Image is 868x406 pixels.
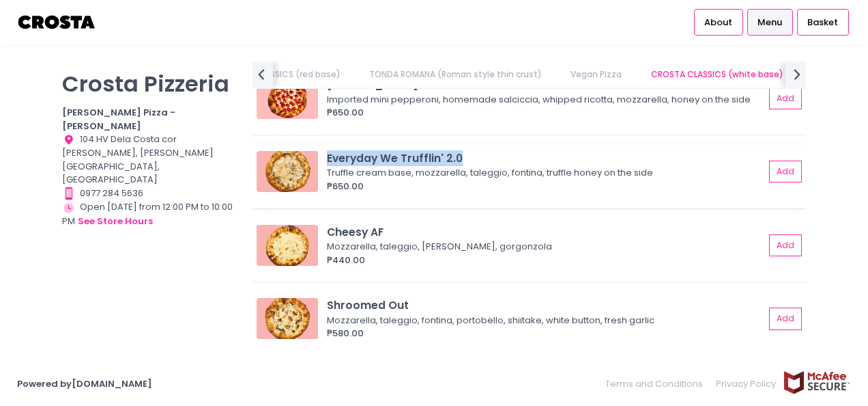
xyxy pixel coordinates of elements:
[769,161,802,183] button: Add
[62,133,235,187] div: 104 HV Dela Costa cor [PERSON_NAME], [PERSON_NAME][GEOGRAPHIC_DATA], [GEOGRAPHIC_DATA]
[783,370,851,394] img: mcafee-secure
[257,78,318,119] img: Roni Salciccia
[327,254,764,267] div: ₱440.00
[62,200,235,229] div: Open [DATE] from 12:00 PM to 10:00 PM
[769,87,802,109] button: Add
[327,240,760,254] div: Mozzarella, taleggio, [PERSON_NAME], gorgonzola
[77,214,154,229] button: see store hours
[62,106,175,133] b: [PERSON_NAME] Pizza - [PERSON_NAME]
[769,234,802,257] button: Add
[257,225,318,266] img: Cheesy AF
[327,93,760,107] div: Imported mini pepperoni, homemade salciccia, whipped ricotta, mozzarella, honey on the side
[327,150,764,166] div: Everyday We Trufflin' 2.0
[327,166,760,180] div: Truffle cream base, mozzarella, taleggio, fontina, truffle honey on the side
[637,62,796,87] a: CROSTA CLASSICS (white base)
[605,370,710,397] a: Terms and Conditions
[205,62,353,87] a: CROSTA CLASSICS (red base)
[327,180,764,193] div: ₱650.00
[62,70,235,97] p: Crosta Pizzeria
[710,370,783,397] a: Privacy Policy
[694,9,743,35] a: About
[327,327,764,340] div: ₱580.00
[62,187,235,200] div: 0977 284 5636
[257,298,318,339] img: Shroomed Out
[757,16,782,29] span: Menu
[327,106,764,120] div: ₱650.00
[327,297,764,313] div: Shroomed Out
[769,308,802,330] button: Add
[17,377,152,390] a: Powered by[DOMAIN_NAME]
[356,62,555,87] a: TONDA ROMANA (Roman style thin crust)
[704,16,732,29] span: About
[327,314,760,327] div: Mozzarella, taleggio, fontina, portobello, shiitake, white button, fresh garlic
[327,224,764,240] div: Cheesy AF
[17,10,97,34] img: logo
[747,9,793,35] a: Menu
[807,16,838,29] span: Basket
[558,62,635,87] a: Vegan Pizza
[257,151,318,192] img: Everyday We Trufflin' 2.0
